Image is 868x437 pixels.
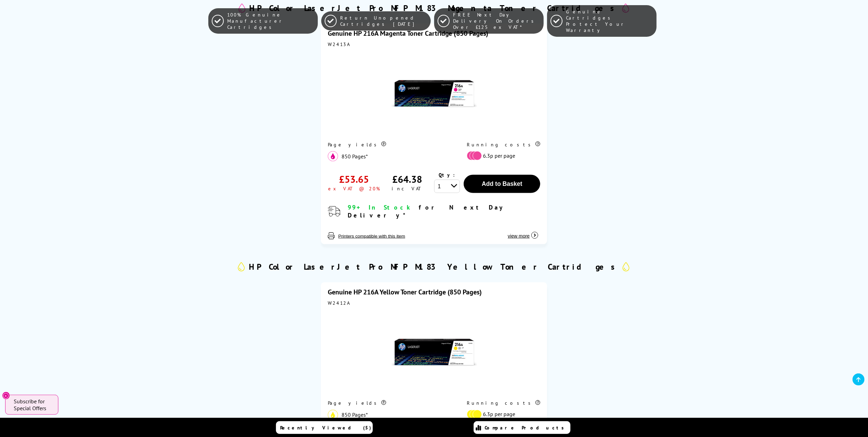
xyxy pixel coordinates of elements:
[328,41,541,47] div: W2413A
[227,12,314,30] span: 100% Genuine Manufacturer Cartridges
[342,412,368,418] span: 850 Pages*
[464,175,540,193] button: Add to Basket
[391,310,477,395] img: HP 216A Yellow Toner Cartridge (850 Pages)
[339,173,369,186] div: £53.65
[328,400,455,406] div: Page yields
[474,421,570,434] a: Compare Products
[342,153,368,160] span: 850 Pages*
[14,398,51,412] span: Subscribe for Special Offers
[340,15,427,27] span: Return Unopened Cartridges [DATE]
[467,400,540,406] div: Running costs
[439,172,455,178] span: Qty:
[391,51,477,137] img: HP 216A Magenta Toner Cartridge (850 Pages)
[392,186,423,192] div: inc VAT
[328,300,541,306] div: W2412A
[348,203,413,211] span: 99+ In Stock
[328,142,455,148] div: Page yields
[453,12,540,30] span: FREE Next Day Delivery On Orders Over £125 ex VAT*
[249,261,619,272] h2: HP Color LaserJet Pro MFP M183 Yellow Toner Cartridges
[328,410,338,420] img: yellow_icon.svg
[328,288,482,296] a: Genuine HP 216A Yellow Toner Cartridge (850 Pages)
[467,142,540,148] div: Running costs
[508,233,530,239] span: view more
[348,203,506,219] span: for Next Day Delivery*
[336,233,407,239] button: Printers compatible with this item
[276,421,373,434] a: Recently Viewed (5)
[485,425,568,431] span: Compare Products
[393,173,423,186] div: £64.38
[467,151,537,160] li: 6.3p per page
[328,186,380,192] div: ex VAT @ 20%
[328,151,338,161] img: magenta_icon.svg
[467,410,537,419] li: 6.3p per page
[506,226,541,239] button: view more
[482,180,522,187] span: Add to Basket
[280,425,372,431] span: Recently Viewed (5)
[566,9,653,33] span: Genuine Cartridges Protect Your Warranty
[2,392,10,400] button: Close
